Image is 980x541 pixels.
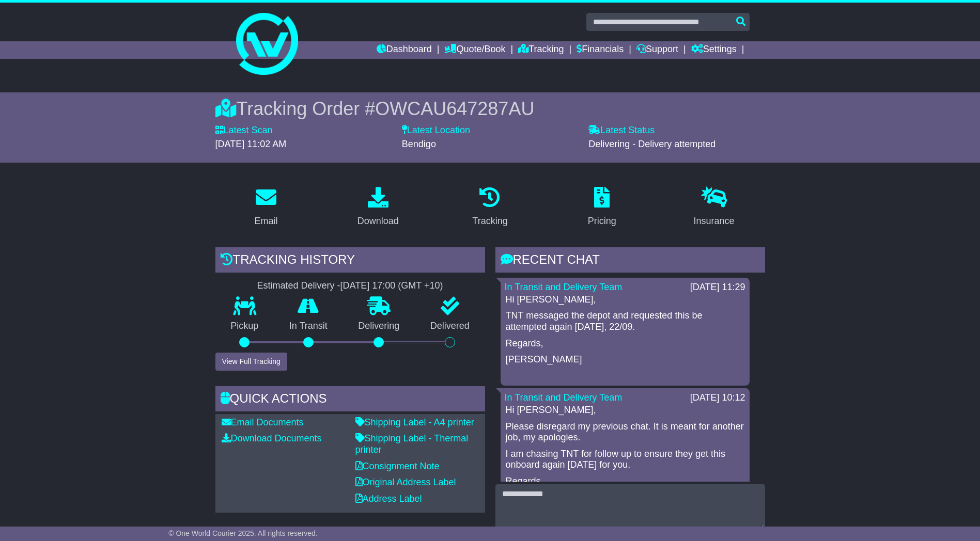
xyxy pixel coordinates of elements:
[577,41,624,59] a: Financials
[355,477,456,487] a: Original Address Label
[215,353,287,371] button: View Full Tracking
[340,280,443,292] div: [DATE] 17:00 (GMT +10)
[415,321,485,332] p: Delivered
[343,321,415,332] p: Delivering
[588,125,655,136] label: Latest Status
[691,41,737,59] a: Settings
[215,386,485,414] div: Quick Actions
[506,338,744,349] p: Regards,
[506,310,744,332] p: TNT messaged the depot and requested this be attempted again [DATE], 22/09.
[355,461,440,471] a: Consignment Note
[636,41,678,59] a: Support
[215,98,765,120] div: Tracking Order #
[402,125,470,136] label: Latest Location
[518,41,564,59] a: Tracking
[215,280,485,292] div: Estimated Delivery -
[506,294,744,306] p: Hi [PERSON_NAME],
[274,321,343,332] p: In Transit
[495,247,765,275] div: RECENT CHAT
[506,354,744,365] p: [PERSON_NAME]
[506,449,744,471] p: I am chasing TNT for follow up to ensure they get this onboard again [DATE] for you.
[357,214,399,228] div: Download
[215,125,273,136] label: Latest Scan
[588,139,715,149] span: Delivering - Delivery attempted
[254,214,277,228] div: Email
[506,405,744,416] p: Hi [PERSON_NAME],
[222,433,322,443] a: Download Documents
[581,183,623,232] a: Pricing
[687,183,741,232] a: Insurance
[168,529,318,537] span: © One World Courier 2025. All rights reserved.
[402,139,436,149] span: Bendigo
[472,214,507,228] div: Tracking
[690,282,745,293] div: [DATE] 11:29
[694,214,735,228] div: Insurance
[215,321,274,332] p: Pickup
[377,41,432,59] a: Dashboard
[355,494,422,504] a: Address Label
[505,392,623,403] a: In Transit and Delivery Team
[355,433,469,455] a: Shipping Label - Thermal printer
[247,183,284,232] a: Email
[690,392,745,404] div: [DATE] 10:12
[222,417,304,427] a: Email Documents
[506,421,744,443] p: Please disregard my previous chat. It is meant for another job, my apologies.
[355,417,474,427] a: Shipping Label - A4 printer
[444,41,505,59] a: Quote/Book
[351,183,406,232] a: Download
[375,98,534,119] span: OWCAU647287AU
[588,214,616,228] div: Pricing
[465,183,514,232] a: Tracking
[215,247,485,275] div: Tracking history
[215,139,287,149] span: [DATE] 11:02 AM
[505,282,623,292] a: In Transit and Delivery Team
[506,476,744,487] p: Regards,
